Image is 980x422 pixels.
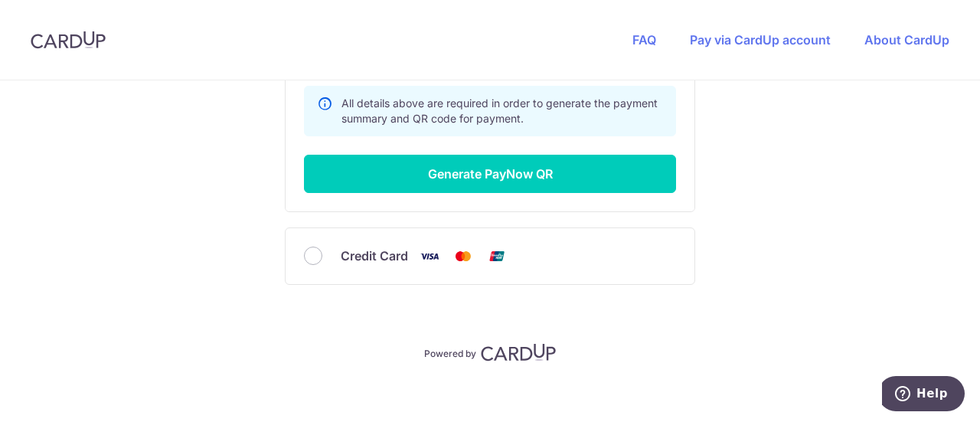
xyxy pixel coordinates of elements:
span: All details above are required in order to generate the payment summary and QR code for payment. [341,97,658,125]
a: Pay via CardUp account [690,32,831,47]
a: FAQ [632,32,656,47]
p: Powered by [424,345,476,360]
iframe: Opens a widget where you can find more information [882,376,965,414]
img: CardUp [31,31,106,49]
div: Credit Card Visa Mastercard Union Pay [304,247,676,266]
span: Credit Card [341,247,408,265]
button: Generate PayNow QR [304,155,676,193]
img: Mastercard [448,247,479,266]
img: Union Pay [482,247,512,266]
a: About CardUp [864,32,949,47]
img: Visa [414,247,445,266]
img: CardUp [481,343,556,361]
